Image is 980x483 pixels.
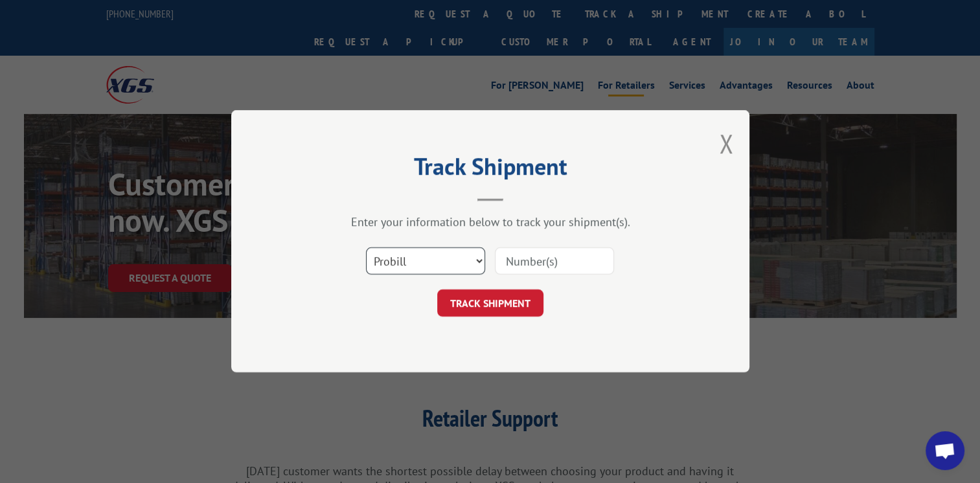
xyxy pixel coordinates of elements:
[437,290,543,317] button: TRACK SHIPMENT
[296,215,685,230] div: Enter your information below to track your shipment(s).
[495,248,614,275] input: Number(s)
[296,157,685,182] h2: Track Shipment
[926,431,964,470] div: Open chat
[719,126,733,161] button: Close modal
